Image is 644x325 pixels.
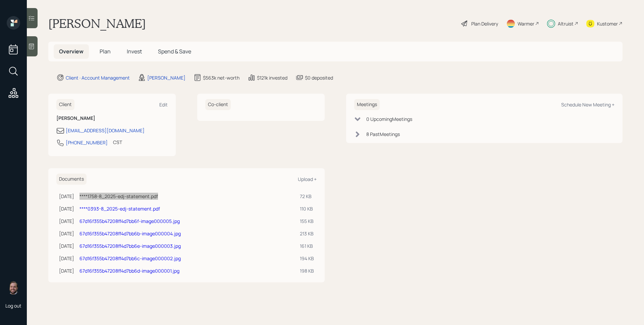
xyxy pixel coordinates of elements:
[518,20,534,27] div: Warmer
[56,115,168,121] h6: [PERSON_NAME]
[205,99,231,110] h6: Co-client
[298,176,317,182] div: Upload +
[59,48,84,55] span: Overview
[79,218,180,224] a: 67d16f355b47208ff4d7bb6f-image000005.jpg
[203,74,239,81] div: $563k net-worth
[66,139,108,146] div: [PHONE_NUMBER]
[147,74,185,81] div: [PERSON_NAME]
[366,131,400,138] div: 8 Past Meeting s
[48,16,146,31] h1: [PERSON_NAME]
[257,74,287,81] div: $121k invested
[66,74,130,81] div: Client · Account Management
[79,230,181,237] a: 67d16f355b47208ff4d7bb6b-image000004.jpg
[79,268,179,274] a: 67d16f355b47208ff4d7bb6d-image000001.jpg
[59,267,74,274] div: [DATE]
[158,48,191,55] span: Spend & Save
[597,20,618,27] div: Kustomer
[300,267,314,274] div: 198 KB
[66,127,145,134] div: [EMAIL_ADDRESS][DOMAIN_NAME]
[5,303,21,309] div: Log out
[56,174,87,185] h6: Documents
[79,243,181,249] a: 67d16f355b47208ff4d7bb6e-image000003.jpg
[354,99,380,110] h6: Meetings
[59,193,74,200] div: [DATE]
[471,20,498,27] div: Plan Delivery
[300,205,314,212] div: 110 KB
[300,255,314,262] div: 194 KB
[300,193,314,200] div: 72 KB
[366,115,412,123] div: 0 Upcoming Meeting s
[79,255,181,262] a: 67d16f355b47208ff4d7bb6c-image000002.jpg
[56,99,74,110] h6: Client
[300,242,314,249] div: 161 KB
[305,74,333,81] div: $0 deposited
[7,281,20,294] img: james-distasi-headshot.png
[100,48,111,55] span: Plan
[300,218,314,225] div: 155 KB
[300,230,314,237] div: 213 KB
[59,230,74,237] div: [DATE]
[113,139,122,146] div: CST
[59,218,74,225] div: [DATE]
[558,20,574,27] div: Altruist
[59,205,74,212] div: [DATE]
[159,101,168,108] div: Edit
[127,48,142,55] span: Invest
[79,193,158,199] a: ****1758-8_2025-edj-statement.pdf
[59,255,74,262] div: [DATE]
[561,101,614,108] div: Schedule New Meeting +
[59,242,74,249] div: [DATE]
[79,205,160,212] a: ****0393-8_2025-edj-statement.pdf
